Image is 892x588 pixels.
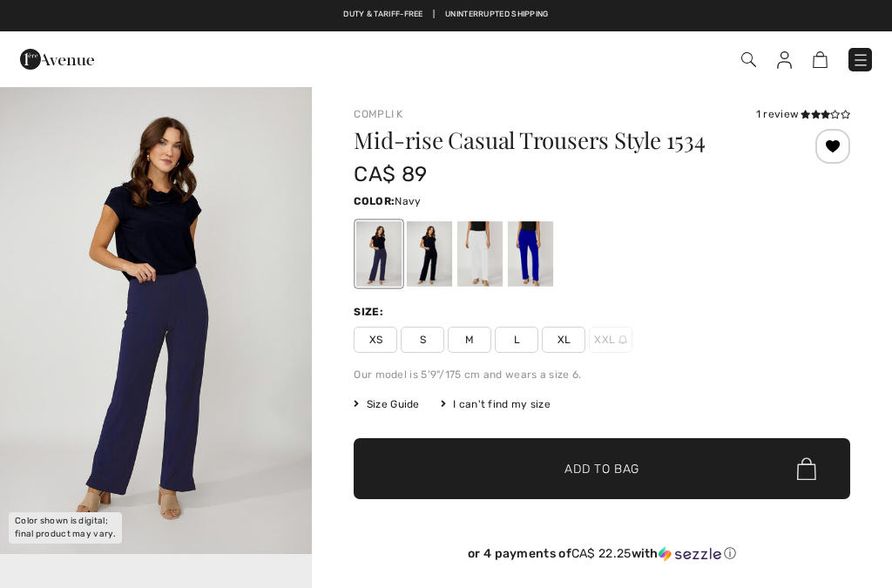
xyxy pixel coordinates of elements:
img: Sezzle [659,546,721,562]
img: Menu [852,51,869,69]
span: S [401,327,444,353]
span: Size Guide [354,396,419,412]
div: 1 review [756,106,850,122]
span: XL [542,327,585,353]
span: Navy [395,195,421,207]
button: Add to Bag [354,438,850,499]
img: Shopping Bag [813,51,828,68]
div: Royal [508,221,553,287]
span: XS [354,327,397,353]
img: 1ère Avenue [20,42,94,77]
div: or 4 payments ofCA$ 22.25withSezzle Click to learn more about Sezzle [354,546,850,568]
div: Navy [356,221,402,287]
a: 1ère Avenue [20,50,94,66]
img: Bag.svg [797,457,816,480]
span: XXL [589,327,632,353]
div: Black [407,221,452,287]
span: Color: [354,195,395,207]
span: CA$ 22.25 [571,546,632,561]
img: My Info [777,51,792,69]
div: Size: [354,304,387,320]
div: Our model is 5'9"/175 cm and wears a size 6. [354,367,850,382]
img: Search [741,52,756,67]
div: or 4 payments of with [354,546,850,562]
span: Add to Bag [564,460,639,478]
div: Ivory [457,221,503,287]
a: Compli K [354,108,402,120]
h1: Mid-rise Casual Trousers Style 1534 [354,129,767,152]
span: L [495,327,538,353]
span: CA$ 89 [354,162,427,186]
div: I can't find my size [441,396,551,412]
span: M [448,327,491,353]
img: ring-m.svg [618,335,627,344]
div: Color shown is digital; final product may vary. [9,512,122,544]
